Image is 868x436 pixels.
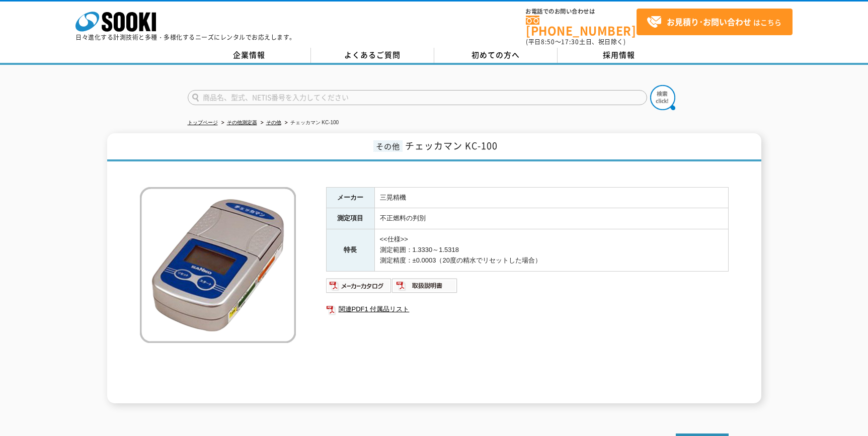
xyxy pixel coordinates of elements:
[326,208,374,229] th: 測定項目
[373,140,403,152] span: その他
[526,16,637,36] a: [PHONE_NUMBER]
[188,120,218,125] a: トップページ
[526,37,625,46] span: (平日 ～ 土日、祝日除く)
[75,34,296,40] p: 日々進化する計測技術と多種・多様化するニーズにレンタルでお応えします。
[326,229,374,271] th: 特長
[637,9,793,35] a: お見積り･お問い合わせはこちら
[188,90,647,105] input: 商品名、型式、NETIS番号を入力してください
[326,278,392,294] img: メーカーカタログ
[326,284,392,292] a: メーカーカタログ
[392,278,458,294] img: 取扱説明書
[434,48,558,63] a: 初めての方へ
[374,229,728,271] td: <<仕様>> 測定範囲：1.3330～1.5318 測定精度：±0.0003（20度の精水でリセットした場合）
[140,187,296,343] img: チェッカマン KC-100
[326,303,729,316] a: 関連PDF1 付属品リスト
[561,37,579,46] span: 17:30
[227,120,257,125] a: その他測定器
[667,16,751,28] strong: お見積り･お問い合わせ
[374,208,728,229] td: 不正燃料の判別
[526,9,637,15] span: お電話でのお問い合わせは
[311,48,434,63] a: よくあるご質問
[266,120,281,125] a: その他
[188,48,311,63] a: 企業情報
[541,37,555,46] span: 8:50
[374,187,728,208] td: 三晃精機
[326,187,374,208] th: メーカー
[647,15,781,30] span: はこちら
[392,284,458,292] a: 取扱説明書
[471,49,520,60] span: 初めての方へ
[558,48,681,63] a: 採用情報
[405,139,498,152] span: チェッカマン KC-100
[650,85,675,110] img: btn_search.png
[283,118,339,128] li: チェッカマン KC-100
